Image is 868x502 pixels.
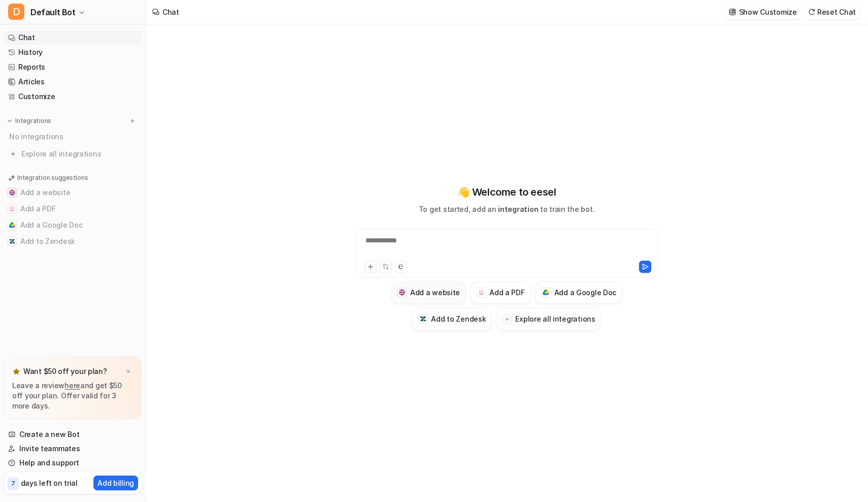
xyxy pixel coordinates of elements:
p: Show Customize [739,7,797,17]
span: D [8,4,24,20]
h3: Add a PDF [489,287,524,298]
button: Reset Chat [805,5,860,19]
h3: Add to Zendesk [431,313,486,324]
a: Create a new Bot [4,427,142,442]
p: 👋 Welcome to eesel [457,184,556,200]
button: Add to ZendeskAdd to Zendesk [4,233,142,249]
a: History [4,45,142,59]
div: Chat [162,7,179,17]
h3: Add a Google Doc [554,287,617,298]
img: Add a website [399,289,406,296]
a: Invite teammates [4,442,142,456]
p: days left on trial [21,478,78,488]
a: Chat [4,30,142,45]
p: To get started, add an to train the bot. [419,204,594,214]
div: No integrations [6,128,142,145]
button: Add a PDFAdd a PDF [4,201,142,217]
img: Add a Google Doc [543,290,549,296]
button: Explore all integrations [496,308,601,330]
p: Leave a review and get $50 off your plan. Offer valid for 3 more days. [12,381,133,411]
button: Add a websiteAdd a website [391,281,466,304]
button: Add a Google DocAdd a Google Doc [4,217,142,233]
p: Want $50 off your plan? [23,366,107,376]
img: x [125,368,131,375]
button: Add a Google DocAdd a Google Doc [535,281,623,304]
span: integration [498,205,538,213]
button: Add a PDFAdd a PDF [470,281,530,304]
button: Add billing [93,476,138,490]
img: star [12,367,20,375]
span: Default Bot [30,5,76,19]
span: Explore all integrations [21,146,138,162]
h3: Explore all integrations [515,313,595,324]
img: menu_add.svg [129,117,136,124]
p: 7 [11,479,15,488]
img: Add to Zendesk [9,238,15,244]
a: Explore all integrations [4,147,142,161]
a: Articles [4,75,142,89]
img: Add to Zendesk [420,316,426,322]
p: Integration suggestions [17,173,88,182]
img: customize [729,8,736,16]
img: reset [808,8,815,16]
a: here [64,381,80,390]
img: expand menu [6,117,13,124]
button: Show Customize [726,5,801,19]
button: Add a websiteAdd a website [4,184,142,201]
a: Help and support [4,456,142,470]
a: Customize [4,89,142,104]
button: Integrations [4,116,54,126]
img: explore all integrations [8,149,18,159]
p: Add billing [97,478,134,488]
h3: Add a website [410,287,460,298]
a: Reports [4,60,142,74]
img: Add a PDF [9,206,15,212]
button: Add to ZendeskAdd to Zendesk [412,308,492,330]
img: Add a website [9,190,15,196]
p: Integrations [15,117,51,125]
img: Add a Google Doc [9,222,15,228]
img: Add a PDF [478,290,485,296]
